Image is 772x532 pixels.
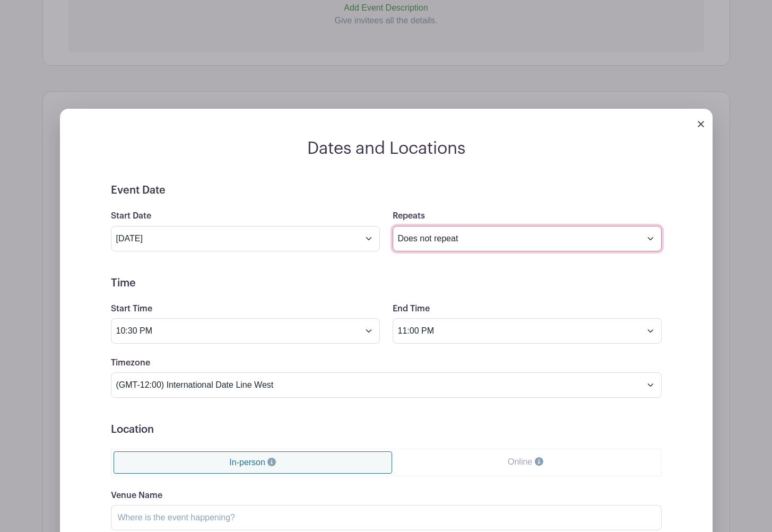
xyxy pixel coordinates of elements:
[393,318,662,344] input: Select
[392,451,658,473] a: Online
[111,184,662,197] h5: Event Date
[111,491,162,501] label: Venue Name
[111,423,662,436] h5: Location
[698,121,704,127] img: close_button-5f87c8562297e5c2d7936805f587ecaba9071eb48480494691a3f1689db116b3.svg
[111,211,151,221] label: Start Date
[111,277,662,290] h5: Time
[393,211,425,221] label: Repeats
[60,138,713,159] h2: Dates and Locations
[393,304,430,314] label: End Time
[111,226,380,251] input: Select
[111,318,380,344] input: Select
[114,451,393,474] a: In-person
[111,358,150,368] label: Timezone
[111,505,662,530] input: Where is the event happening?
[111,304,152,314] label: Start Time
